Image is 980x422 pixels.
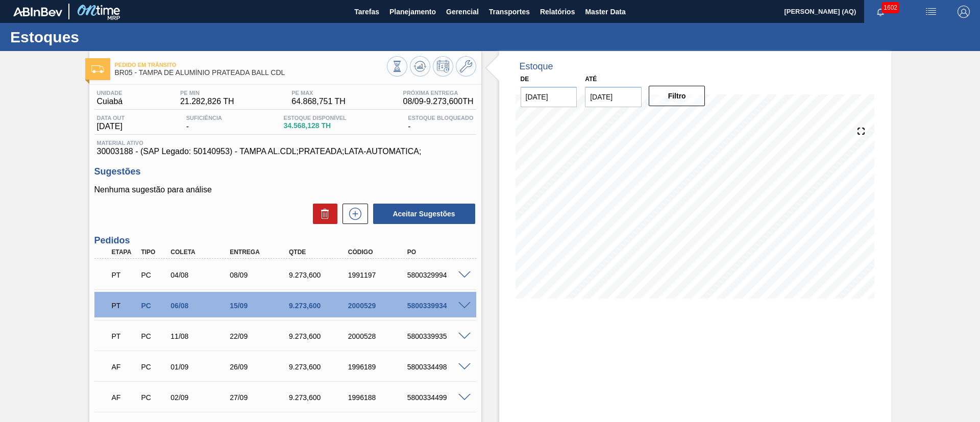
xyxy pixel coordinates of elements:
span: Data out [97,115,125,121]
div: Pedido de Compra [138,393,169,402]
p: AF [112,363,137,371]
span: Gerencial [446,6,479,18]
input: dd/mm/yyyy [521,87,577,107]
div: 5800339934 [405,302,471,310]
span: Estoque Disponível [284,115,347,121]
div: Estoque [520,61,553,72]
div: Excluir Sugestões [308,204,337,224]
h3: Sugestões [94,166,476,177]
div: 15/09/2025 [227,302,293,310]
div: 01/09/2025 [168,363,234,371]
span: 64.868,751 TH [291,97,346,106]
span: 34.568,128 TH [284,122,347,130]
img: TNhmsLtSVTkK8tSr43FrP2fwEKptu5GPRR3wAAAABJRU5ErkJggg== [13,7,62,16]
p: PT [112,332,137,340]
h3: Pedidos [94,235,476,246]
div: Aguardando Faturamento [109,356,140,378]
span: Próxima Entrega [403,90,474,96]
div: 5800329994 [405,271,471,279]
button: Aceitar Sugestões [373,204,475,224]
span: 30003188 - (SAP Legado: 50140953) - TAMPA AL.CDL;PRATEADA;LATA-AUTOMATICA; [97,147,474,156]
div: 2000529 [346,302,412,310]
div: 9.273,600 [286,363,353,371]
div: 9.273,600 [286,393,353,402]
div: Aceitar Sugestões [368,203,476,225]
span: Estoque Bloqueado [408,115,473,121]
span: PE MIN [180,90,234,96]
div: 1996189 [346,363,412,371]
div: Pedido em Trânsito [109,325,140,347]
div: Etapa [109,249,140,256]
div: Tipo [138,249,169,256]
div: Coleta [168,249,234,256]
p: Nenhuma sugestão para análise [94,185,476,194]
img: userActions [925,6,937,18]
div: PO [405,249,471,256]
button: Ir ao Master Data / Geral [456,56,476,77]
div: 9.273,600 [286,271,353,279]
div: 06/08/2025 [168,302,234,310]
button: Atualizar Gráfico [410,56,430,77]
div: Aguardando Faturamento [109,386,140,409]
div: 22/09/2025 [227,332,293,340]
div: 11/08/2025 [168,332,234,340]
button: Programar Estoque [433,56,453,77]
div: 26/09/2025 [227,363,293,371]
img: Ícone [91,65,104,73]
span: Planejamento [389,6,436,18]
div: Pedido de Compra [138,302,169,310]
button: Filtro [649,86,705,106]
span: Tarefas [354,6,379,18]
span: Transportes [489,6,530,18]
div: Pedido de Compra [138,363,169,371]
div: Pedido de Compra [138,332,169,340]
span: Material ativo [97,140,474,146]
span: Cuiabá [97,97,123,106]
div: Código [346,249,412,256]
div: Entrega [227,249,293,256]
span: Relatórios [540,6,575,18]
span: Unidade [97,90,123,96]
div: 04/08/2025 [168,271,234,279]
span: BR05 - TAMPA DE ALUMÍNIO PRATEADA BALL CDL [115,69,387,77]
img: Logout [958,6,970,18]
div: 5800339935 [405,332,471,340]
span: Suficiência [186,115,222,121]
div: 5800334498 [405,363,471,371]
button: Visão Geral dos Estoques [387,56,407,77]
div: Nova sugestão [337,204,368,224]
span: Master Data [585,6,625,18]
input: dd/mm/yyyy [585,87,642,107]
div: 08/09/2025 [227,271,293,279]
div: Pedido em Trânsito [109,294,140,317]
div: 5800334499 [405,393,471,402]
div: Pedido em Trânsito [109,264,140,286]
div: 27/09/2025 [227,393,293,402]
span: 08/09 - 9.273,600 TH [403,97,474,106]
button: Notificações [864,5,897,19]
div: - [405,115,476,131]
label: Até [585,76,597,83]
div: Pedido de Compra [138,271,169,279]
h1: Estoques [10,31,191,43]
div: 9.273,600 [286,332,353,340]
span: Pedido em Trânsito [115,62,387,68]
span: PE MAX [291,90,346,96]
span: 21.282,826 TH [180,97,234,106]
div: Qtde [286,249,353,256]
p: PT [112,271,137,279]
p: AF [112,393,137,402]
p: PT [112,302,137,310]
div: 1991197 [346,271,412,279]
label: De [521,76,529,83]
div: 2000528 [346,332,412,340]
span: 1602 [881,2,899,13]
span: [DATE] [97,122,125,131]
div: 02/09/2025 [168,393,234,402]
div: - [184,115,225,131]
div: 9.273,600 [286,302,353,310]
div: 1996188 [346,393,412,402]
